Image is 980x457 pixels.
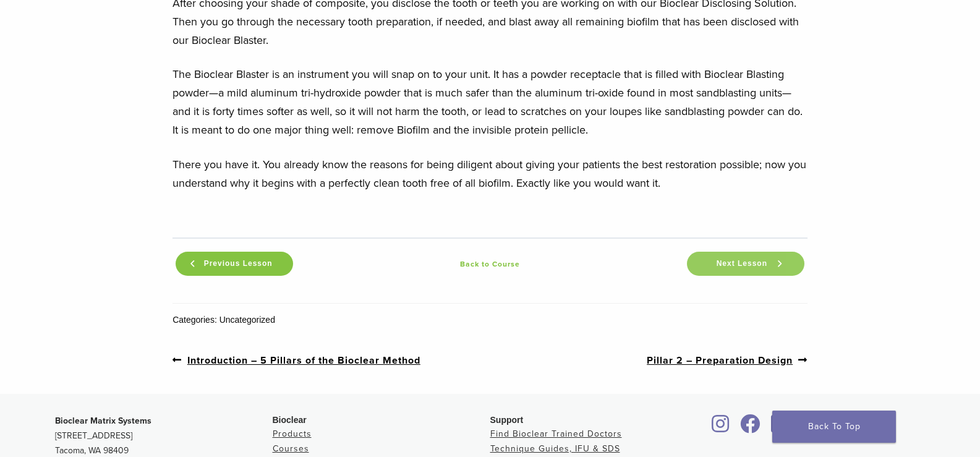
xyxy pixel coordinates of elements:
a: Pillar 2 – Preparation Design [647,352,807,368]
a: Technique Guides, IFU & SDS [490,443,620,454]
strong: Bioclear Matrix Systems [55,416,151,426]
span: Next Lesson [709,259,775,268]
p: The Bioclear Blaster is an instrument you will snap on to your unit. It has a powder receptacle t... [173,65,807,139]
a: Courses [273,443,309,454]
a: Previous Lesson [176,252,293,276]
a: Bioclear [767,422,793,434]
a: Back To Top [772,411,896,443]
a: Introduction – 5 Pillars of the Bioclear Method [173,352,420,368]
span: Support [490,415,524,425]
a: Products [273,429,312,439]
a: Find Bioclear Trained Doctors [490,429,622,439]
a: Bioclear [708,422,734,434]
a: Back to Course [296,257,684,271]
p: There you have it. You already know the reasons for being diligent about giving your patients the... [173,155,807,192]
nav: Post Navigation [173,327,807,394]
a: Bioclear [736,422,765,434]
a: Next Lesson [687,252,804,276]
span: Previous Lesson [197,259,280,268]
span: Bioclear [273,415,307,425]
div: Categories: Uncategorized [173,314,807,327]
